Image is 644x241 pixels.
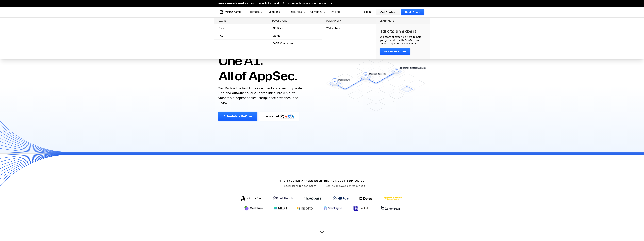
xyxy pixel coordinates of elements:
p: hours saved per team/week [323,184,365,188]
a: Status [268,32,322,39]
img: GitHub [281,115,284,118]
span: How ZeroPath Works [218,2,246,5]
span: Wall of Fame [326,26,341,30]
span: SARIF Comparison [273,42,294,45]
h3: Community [326,20,372,22]
h3: Learn [219,20,264,22]
span: Blog [219,26,224,30]
img: GYG [383,194,403,202]
p: scans run per month [279,184,321,188]
p: ZeroPath is the first truly intelligent code security suite. Find and auto-fix novel vulnerabilit... [218,86,305,105]
a: FAQ [214,32,268,39]
img: GitLab [283,113,289,120]
h3: Developers [272,20,318,22]
h6: The trusted AppSec solution for 750+ companies [279,179,364,183]
button: Scroll to next section [319,227,325,234]
a: Get Started [376,9,400,15]
button: Company [308,7,329,17]
a: SARIF Comparison [268,40,322,47]
h3: Talk to an expert [380,28,416,34]
nav: Global [214,7,430,17]
svg: Bitbucket [288,115,291,118]
button: Products [246,7,266,17]
a: Login [360,9,375,15]
img: Stacksync [323,206,342,210]
img: Central [353,205,370,211]
span: 125k+ [284,185,292,187]
button: Resources [286,7,308,17]
a: Book Demo [401,9,424,15]
img: Thoropass [304,197,322,200]
a: Blog [214,24,268,32]
span: ~120+ [323,185,332,187]
a: Talk to an expert [380,48,410,55]
img: Azure [291,115,294,118]
a: Pricing [328,7,342,17]
p: Our team of experts is here to help you get started with ZeroPath and answer any questions you have. [380,35,426,45]
a: API Docs [268,24,322,32]
button: Solutions [266,7,286,17]
a: How ZeroPath WorksLearn the technical details of how ZeroPath works under the hood. [218,2,332,5]
h3: Learn more [380,20,426,22]
img: Mesh [274,207,287,210]
span: API Docs [273,26,283,30]
h1: One AI. All of AppSec. [218,53,297,83]
a: Wall of Fame [322,24,376,32]
span: Status [273,34,280,37]
a: Schedule a PoC [218,112,258,121]
span: FAQ [219,34,223,37]
img: Medplum [244,205,263,211]
a: Get StartedGitHubGitLabAzure [259,112,299,121]
span: Learn the technical details of how ZeroPath works under the hood. [250,2,328,5]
